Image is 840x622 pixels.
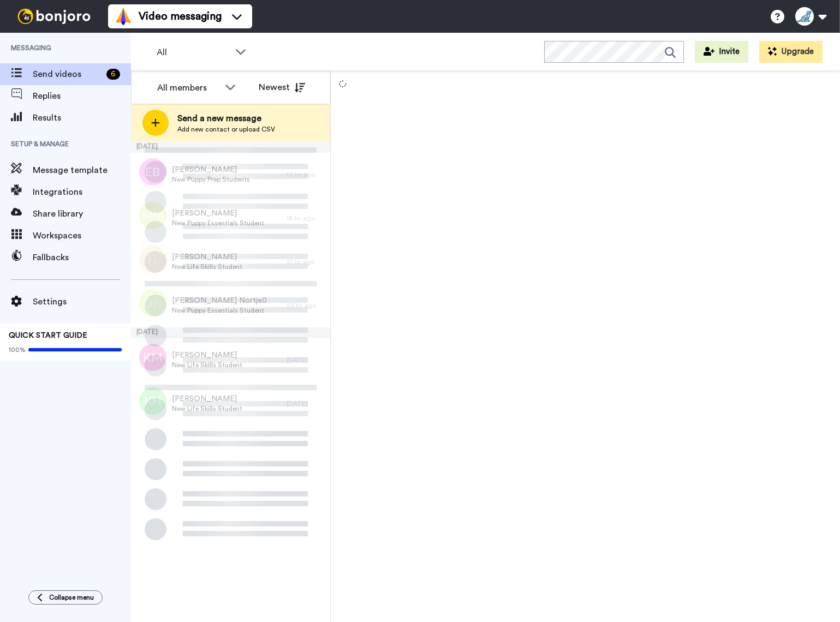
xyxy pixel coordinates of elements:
img: bj-logo-header-white.svg [13,9,95,24]
span: Integrations [33,186,131,199]
span: New Life Skills Student [172,404,242,413]
span: 100% [9,345,26,354]
span: Message template [33,164,131,177]
span: New Puppy Prep Students [172,175,250,184]
span: [PERSON_NAME] [172,164,250,175]
div: 17 hr. ago [287,170,325,179]
span: Results [33,111,131,124]
span: [PERSON_NAME] [172,208,264,219]
div: All members [157,81,219,94]
span: New Puppy Essentials Student [172,306,267,315]
img: kh.png [139,387,166,415]
span: Send a new message [177,112,275,125]
button: Invite [695,41,748,63]
img: dn.png [139,289,166,316]
span: New Life Skills Student [172,262,242,271]
span: Add new contact or upload CSV [177,125,275,134]
div: 6 [106,69,120,80]
span: QUICK START GUIDE [9,332,87,339]
span: New Puppy Essentials Student [172,219,264,228]
button: Newest [251,76,313,98]
img: tl.png [139,246,166,273]
div: [DATE] [287,399,325,408]
span: New Life Skills Student [172,361,242,369]
span: [PERSON_NAME] [172,350,242,361]
span: All [157,46,230,59]
span: Share library [33,207,131,220]
img: mm.png [139,202,166,229]
span: [PERSON_NAME] [172,393,242,404]
img: vm-color.svg [115,8,132,25]
span: [PERSON_NAME] Nortje0 [172,295,267,306]
span: Send videos [33,68,102,81]
div: [DATE] [287,356,325,364]
div: 21 hr. ago [287,258,325,266]
span: [PERSON_NAME] [172,252,242,262]
span: Fallbacks [33,251,131,264]
img: eb.png [139,158,166,186]
span: Video messaging [139,9,222,24]
span: Settings [33,295,131,308]
img: km.png [139,344,166,371]
div: [DATE] [131,142,330,153]
span: Collapse menu [49,593,94,602]
button: Collapse menu [28,590,103,605]
div: 18 hr. ago [287,214,325,223]
div: 23 hr. ago [287,301,325,310]
span: Replies [33,89,131,103]
div: [DATE] [131,327,330,338]
span: Workspaces [33,229,131,242]
button: Upgrade [759,41,823,63]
